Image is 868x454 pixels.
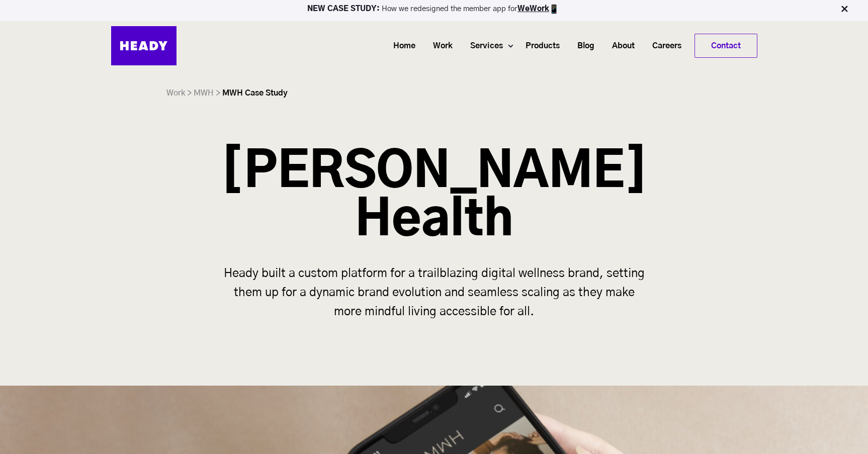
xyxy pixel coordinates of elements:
img: Heady_Logo_Web-01 (1) [111,26,177,65]
a: Home [381,37,420,55]
img: app emoji [549,4,559,14]
h1: [PERSON_NAME] Health [220,148,648,245]
img: Close Bar [839,4,849,14]
p: How we redesigned the member app for [5,4,863,14]
div: Navigation Menu [187,34,757,58]
strong: NEW CASE STUDY: [307,5,382,13]
a: About [599,37,640,55]
a: Work > [166,89,192,97]
a: MWH > [194,89,220,97]
a: Work [420,37,458,55]
a: Services [458,37,508,55]
a: Blog [565,37,599,55]
p: Heady built a custom platform for a trailblazing digital wellness brand, setting them up for a dy... [220,264,648,321]
li: MWH Case Study [222,85,288,101]
a: Products [513,37,565,55]
a: Careers [640,37,686,55]
a: Contact [695,34,757,57]
a: WeWork [517,5,549,13]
